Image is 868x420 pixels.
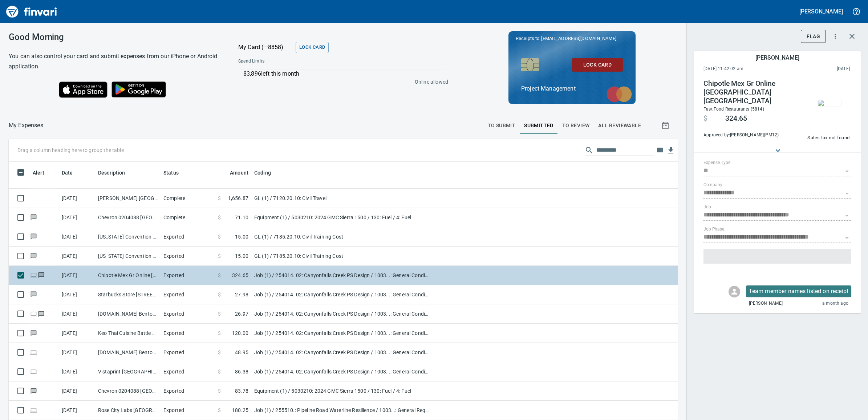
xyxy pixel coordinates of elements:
td: Chevron 0204088 [GEOGRAPHIC_DATA] [GEOGRAPHIC_DATA] [95,208,161,227]
span: Lock Card [578,60,617,69]
td: GL (1) / 7120.20.10: Civil Travel [251,189,433,208]
td: Complete [161,208,215,227]
td: Exported [161,401,215,420]
td: Exported [161,381,215,401]
td: Exported [161,343,215,362]
h5: [PERSON_NAME] [799,8,843,15]
span: 15.00 [235,233,248,240]
td: Complete [161,189,215,208]
span: Has messages [30,292,37,297]
span: Online transaction [30,408,37,412]
h4: Chipotle Mex Gr Online [GEOGRAPHIC_DATA] [GEOGRAPHIC_DATA] [703,79,802,105]
span: $ [218,407,221,414]
span: Flag [807,32,820,41]
span: Amount [230,168,248,177]
span: $ [218,368,221,375]
td: Chipotle Mex Gr Online [GEOGRAPHIC_DATA] [GEOGRAPHIC_DATA] [95,266,161,285]
td: GL (1) / 7185.20.10: Civil Training Cost [251,247,433,266]
label: Expense Type [703,161,730,165]
button: Close transaction [843,28,861,45]
span: 324.65 [725,114,747,123]
label: Job Phase [703,227,724,232]
span: Description [98,168,135,177]
span: Has messages [30,215,37,220]
button: Flag [801,30,826,43]
span: This charge was settled by the merchant and appears on the 2025/09/13 statement. [790,65,850,73]
p: Team member names listed on receipt [749,287,848,296]
button: Show transactions within a particular date range [654,117,678,134]
button: Sales tax not found [806,132,851,144]
span: $ [218,291,221,298]
td: Exported [161,362,215,381]
span: [PERSON_NAME] [749,300,783,307]
img: Get it on Google Play [108,77,170,101]
td: [DATE] [59,304,95,324]
span: Amount [220,168,248,177]
span: Date [62,168,82,177]
span: Date [62,168,73,177]
td: GL (1) / 7185.20.10: Civil Training Cost [251,227,433,247]
td: [DATE] [59,401,95,420]
span: 120.00 [232,329,248,337]
nav: breadcrumb [9,121,43,130]
td: Exported [161,304,215,324]
td: [DATE] [59,381,95,401]
td: Job (1) / 254014. 02: Canyonfalls Creek PS Design / 1003. .: General Conditions General Requireme... [251,343,433,362]
td: Keo Thai Cuisine Battle Ground [GEOGRAPHIC_DATA] [95,324,161,343]
td: Job (1) / 254014. 02: Canyonfalls Creek PS Design / 1003. .: General Conditions General Requireme... [251,324,433,343]
span: Online transaction [30,273,37,277]
img: Download on the App Store [59,81,108,98]
button: Choose columns to display [654,145,665,156]
img: mastercard.svg [603,83,636,106]
p: Project Management [521,84,623,93]
span: 27.98 [235,291,248,298]
td: [DOMAIN_NAME] Bentonville [GEOGRAPHIC_DATA] [95,343,161,362]
span: $ [218,233,221,240]
label: Job [703,205,711,209]
td: Job (1) / 254014. 02: Canyonfalls Creek PS Design / 1003. .: General Conditions General Requireme... [251,285,433,304]
span: [EMAIL_ADDRESS][DOMAIN_NAME] [540,35,617,42]
td: [DATE] [59,189,95,208]
h5: [PERSON_NAME] [755,54,799,61]
p: $3,896 left this month [243,69,445,78]
p: Online allowed [232,78,448,85]
button: [PERSON_NAME] [798,6,845,17]
span: Approved by: [PERSON_NAME] ( PM12 ) [703,132,802,139]
td: Chevron 0204088 [GEOGRAPHIC_DATA] [GEOGRAPHIC_DATA] [95,381,161,401]
span: Has messages [30,253,37,258]
span: Online transaction [30,350,37,355]
td: Rose City Labs [GEOGRAPHIC_DATA] OR [95,401,161,420]
span: 83.78 [235,387,248,395]
td: Exported [161,227,215,247]
span: Lock Card [299,43,325,52]
button: Lock Card [572,58,623,72]
span: $ [218,310,221,317]
td: [DATE] [59,208,95,227]
td: [PERSON_NAME] [GEOGRAPHIC_DATA] [GEOGRAPHIC_DATA] [GEOGRAPHIC_DATA] [95,189,161,208]
p: My Expenses [9,121,43,130]
td: [US_STATE] Convention Cent Portland OR [95,227,161,247]
span: Status [163,168,179,177]
span: To Review [562,121,590,130]
td: [DATE] [59,285,95,304]
span: Has messages [37,311,45,316]
td: Job (1) / 254014. 02: Canyonfalls Creek PS Design / 1003. .: General Conditions General Requireme... [251,362,433,381]
span: $ [218,252,221,260]
span: Has messages [30,388,37,393]
span: Coding [254,168,280,177]
span: $ [218,329,221,337]
span: $ [218,214,221,221]
td: Job (1) / 254014. 02: Canyonfalls Creek PS Design / 1003. .: General Conditions General Requireme... [251,266,433,285]
td: [US_STATE] Convention Cent Portland OR [95,247,161,266]
td: Exported [161,324,215,343]
span: 86.38 [235,368,248,375]
span: Fast Food Restaurants (5814) [703,107,764,112]
span: Submitted [524,121,553,130]
button: Lock Card [296,42,329,53]
p: My Card (···8858) [238,43,293,52]
td: Exported [161,247,215,266]
p: Receipts to: [516,35,628,42]
span: Online transaction [30,311,37,316]
span: a month ago [822,300,848,307]
span: 71.10 [235,214,248,221]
